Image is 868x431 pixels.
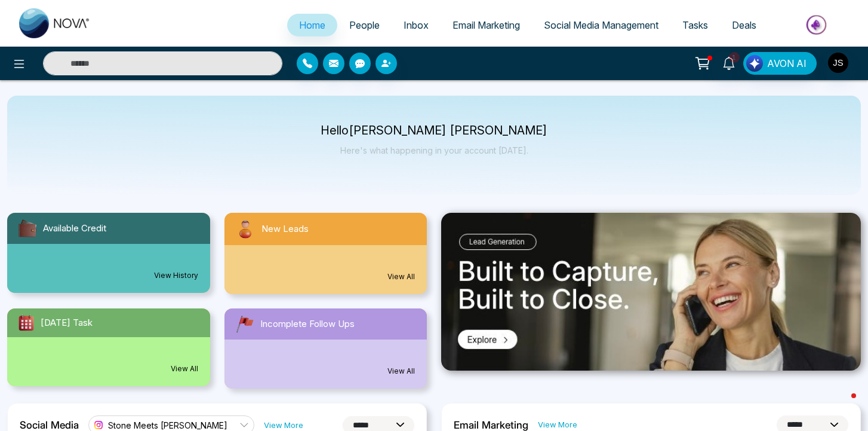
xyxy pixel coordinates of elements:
span: Stone Meets [PERSON_NAME] [108,420,227,431]
a: 1 [715,52,743,73]
span: 1 [729,52,740,63]
h2: Social Media [20,419,79,431]
span: Tasks [682,19,708,31]
span: Deals [732,19,756,31]
img: . [441,213,861,371]
p: Hello [PERSON_NAME] [PERSON_NAME] [321,126,547,136]
img: followUps.svg [234,313,256,335]
a: View More [538,419,577,430]
a: Home [287,14,337,36]
img: newLeads.svg [234,218,257,240]
img: availableCredit.svg [17,218,38,239]
a: Email Marketing [441,14,532,36]
span: [DATE] Task [41,316,93,330]
a: Social Media Management [532,14,670,36]
a: View History [154,270,198,281]
p: Here's what happening in your account [DATE]. [321,145,547,155]
img: Nova CRM Logo [19,8,91,38]
span: Email Marketing [453,19,520,31]
iframe: Intercom live chat [827,390,856,419]
a: Deals [720,14,768,36]
span: AVON AI [767,56,807,71]
span: People [349,19,380,31]
a: Inbox [392,14,441,36]
span: Home [299,19,325,31]
a: View All [171,363,198,374]
img: Market-place.gif [774,11,861,38]
h2: Email Marketing [454,419,528,431]
span: Available Credit [43,222,106,236]
img: User Avatar [828,53,848,73]
img: Lead Flow [746,55,763,72]
span: Incomplete Follow Ups [260,317,355,331]
a: Tasks [670,14,720,36]
a: New LeadsView All [217,213,435,294]
a: View More [264,420,303,431]
span: Inbox [404,19,429,31]
img: todayTask.svg [17,313,36,332]
img: instagram [93,419,104,431]
a: People [337,14,392,36]
span: Social Media Management [544,19,658,31]
a: View All [387,366,415,377]
button: AVON AI [743,52,817,75]
a: Incomplete Follow UpsView All [217,308,435,389]
a: View All [387,271,415,282]
span: New Leads [261,222,309,236]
